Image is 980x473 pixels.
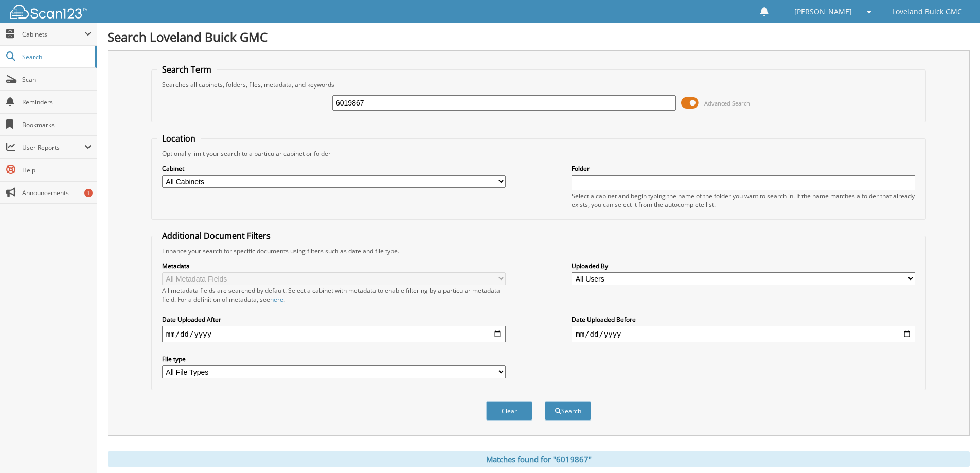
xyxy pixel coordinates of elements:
[572,261,915,270] label: Uploaded By
[84,189,93,197] div: 1
[162,164,506,173] label: Cabinet
[22,98,92,107] span: Reminders
[572,326,915,342] input: end
[162,286,506,304] div: All metadata fields are searched by default. Select a cabinet with metadata to enable filtering b...
[157,149,920,158] div: Optionally limit your search to a particular cabinet or folder
[486,401,532,421] button: Clear
[892,9,962,15] span: Loveland Buick GMC
[545,401,591,421] button: Search
[794,9,852,15] span: [PERSON_NAME]
[157,247,920,255] div: Enhance your search for specific documents using filters such as date and file type.
[10,5,87,19] img: scan123-logo-white.svg
[22,120,92,129] span: Bookmarks
[157,80,920,89] div: Searches all cabinets, folders, files, metadata, and keywords
[270,295,283,304] a: here
[22,143,84,152] span: User Reports
[162,261,506,270] label: Metadata
[572,191,915,209] div: Select a cabinet and begin typing the name of the folder you want to search in. If the name match...
[108,28,970,45] h1: Search Loveland Buick GMC
[704,99,750,107] span: Advanced Search
[162,315,506,324] label: Date Uploaded After
[157,133,201,144] legend: Location
[22,188,92,197] span: Announcements
[108,451,970,467] div: Matches found for "6019867"
[22,52,90,61] span: Search
[572,315,915,324] label: Date Uploaded Before
[162,326,506,342] input: start
[22,30,84,39] span: Cabinets
[157,230,276,241] legend: Additional Document Filters
[572,164,915,173] label: Folder
[22,75,92,84] span: Scan
[22,166,92,174] span: Help
[162,355,506,363] label: File type
[157,64,217,75] legend: Search Term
